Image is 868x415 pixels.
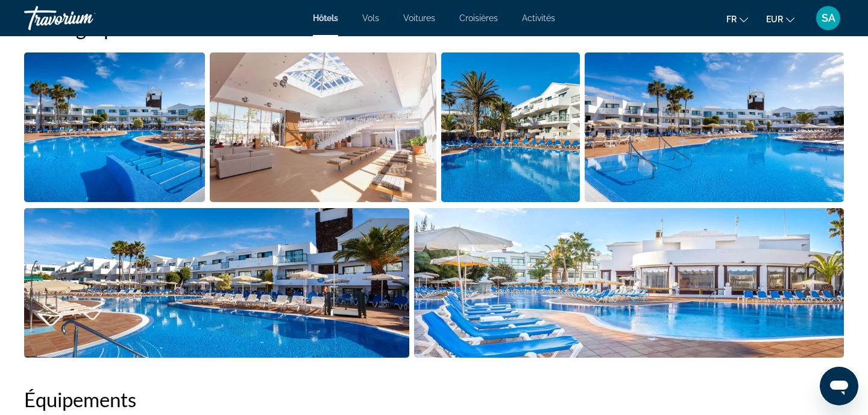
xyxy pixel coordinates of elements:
button: Open full-screen image slider [585,52,844,203]
button: User Menu [813,5,844,31]
span: EUR [766,14,783,24]
button: Open full-screen image slider [24,52,205,203]
a: Activités [522,13,555,23]
iframe: Bouton de lancement de la fenêtre de messagerie [820,367,858,405]
button: Open full-screen image slider [441,52,580,203]
button: Open full-screen image slider [24,207,409,358]
span: fr [726,14,737,24]
button: Change currency [766,10,794,28]
a: Voitures [403,13,435,23]
button: Open full-screen image slider [414,207,844,358]
h2: Équipements [24,387,844,411]
a: Croisières [459,13,498,23]
button: Open full-screen image slider [210,52,436,203]
a: Hôtels [313,13,338,23]
a: Travorium [24,2,145,34]
a: Vols [362,13,379,23]
button: Change language [726,10,748,28]
span: SA [822,12,835,24]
